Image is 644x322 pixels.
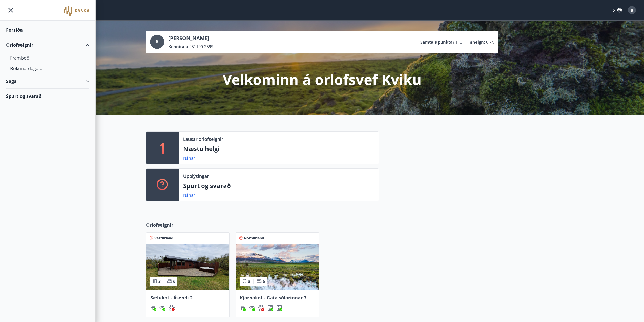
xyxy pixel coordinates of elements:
p: Kennitala [168,44,188,49]
span: B [156,39,158,45]
span: Orlofseignir [146,222,173,228]
div: Gæludýr [169,305,175,311]
img: Dl16BY4EX9PAW649lg1C3oBuIaAsR6QVDQBO2cTm.svg [276,305,282,311]
span: 113 [455,39,462,45]
p: Samtals punktar [420,39,454,45]
img: Paella dish [146,244,229,290]
span: Kjarnakot - Gata sólarinnar 7 [240,295,306,301]
div: Orlofseignir [6,37,89,52]
div: Spurt og svarað [6,89,89,103]
div: Gæludýr [258,305,264,311]
img: hddCLTAnxqFUMr1fxmbGG8zWilo2syolR0f9UjPn.svg [267,305,273,311]
span: 6 [173,279,175,284]
img: pxcaIm5dSOV3FS4whs1soiYWTwFQvksT25a9J10C.svg [258,305,264,311]
p: Lausar orlofseignir [183,136,223,142]
p: Velkominn á orlofsvef Kviku [223,70,422,89]
img: ZXjrS3QKesehq6nQAPjaRuRTI364z8ohTALB4wBr.svg [150,305,156,311]
div: Þráðlaust net [249,305,255,311]
button: ÍS [609,6,625,15]
img: HJRyFFsYp6qjeUYhR4dAD8CaCEsnIFYZ05miwXoh.svg [159,305,165,311]
span: 0 kr. [486,39,494,45]
a: Nánar [183,155,195,161]
span: Sælukot - Ásendi 2 [150,295,193,301]
img: pxcaIm5dSOV3FS4whs1soiYWTwFQvksT25a9J10C.svg [169,305,175,311]
span: 3 [248,279,250,284]
span: 6 [263,279,265,284]
div: Forsíða [6,23,89,37]
div: Þvottavél [276,305,282,311]
span: B [631,7,633,13]
p: Upplýsingar [183,173,209,179]
div: Gasgrill [240,305,246,311]
span: Vesturland [154,236,173,241]
img: HJRyFFsYp6qjeUYhR4dAD8CaCEsnIFYZ05miwXoh.svg [249,305,255,311]
div: Gasgrill [150,305,156,311]
button: B [626,4,638,16]
a: Nánar [183,192,195,198]
button: menu [6,6,15,15]
p: [PERSON_NAME] [168,35,213,42]
div: Framboð [10,52,85,63]
span: 3 [158,279,161,284]
div: Bókunardagatal [10,63,85,74]
div: Þráðlaust net [159,305,165,311]
img: Paella dish [236,244,319,290]
img: ZXjrS3QKesehq6nQAPjaRuRTI364z8ohTALB4wBr.svg [240,305,246,311]
div: Saga [6,74,89,89]
span: 251190-2599 [189,44,213,49]
span: Norðurland [244,236,264,241]
div: Þurrkari [267,305,273,311]
img: union_logo [64,6,89,16]
p: Spurt og svarað [183,181,375,190]
p: Inneign : [468,39,485,45]
p: Næstu helgi [183,144,375,153]
p: 1 [159,138,167,158]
